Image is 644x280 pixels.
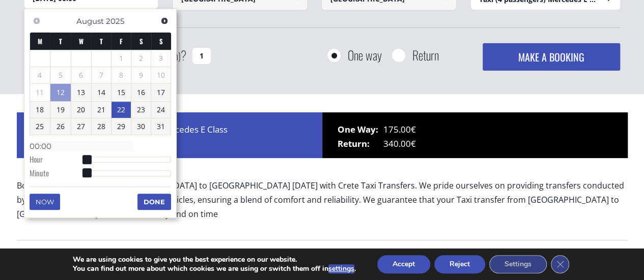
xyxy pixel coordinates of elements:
span: Return: [338,137,383,151]
button: Done [137,194,171,210]
a: 24 [151,102,171,118]
div: Price for 1 x Taxi (4 passengers) Mercedes E Class [17,112,322,158]
a: 21 [92,102,111,118]
p: Book a Taxi transfer from [GEOGRAPHIC_DATA] to [GEOGRAPHIC_DATA] [DATE] with Crete Taxi Transfers... [17,178,628,230]
p: We are using cookies to give you the best experience on our website. [73,255,356,264]
dt: Hour [30,154,86,167]
a: 28 [92,118,111,135]
a: 22 [111,102,131,118]
span: Previous [33,17,41,25]
span: Friday [120,36,123,46]
a: 19 [50,102,71,118]
a: 12 [50,84,71,101]
div: 175.00€ 340.00€ [322,112,628,158]
a: 29 [111,118,131,135]
span: 5 [50,67,71,83]
span: 3 [151,50,171,67]
button: Now [30,194,60,210]
a: 30 [131,118,151,135]
button: MAKE A BOOKING [483,43,620,71]
span: Tuesday [59,36,62,46]
label: One way [348,49,382,61]
span: Saturday [139,36,143,46]
a: 26 [50,118,71,135]
span: 2025 [106,16,124,26]
span: August [76,16,104,26]
span: Next [160,17,169,25]
span: 8 [111,67,131,83]
a: 27 [71,118,91,135]
span: 7 [92,67,111,83]
span: Sunday [159,36,163,46]
a: 17 [151,84,171,101]
a: 20 [71,102,91,118]
span: 9 [131,67,151,83]
button: Reject [434,255,485,273]
button: Settings [489,255,547,273]
span: 6 [71,67,91,83]
span: Monday [38,36,42,46]
a: Next [157,14,171,28]
span: Thursday [100,36,103,46]
span: 4 [30,67,49,83]
a: 13 [71,84,91,101]
p: You can find out more about which cookies we are using or switch them off in . [73,264,356,273]
a: 14 [92,84,111,101]
a: 15 [111,84,131,101]
a: 25 [30,118,49,135]
button: Accept [377,255,430,273]
button: settings [328,264,354,273]
span: 10 [151,67,171,83]
a: 31 [151,118,171,135]
button: Close GDPR Cookie Banner [551,255,569,273]
span: 1 [111,50,131,67]
span: Wednesday [79,36,83,46]
a: 16 [131,84,151,101]
a: 18 [30,102,49,118]
a: 23 [131,102,151,118]
span: 11 [30,84,49,101]
a: Previous [30,14,43,28]
dt: Minute [30,168,86,181]
span: 2 [131,50,151,67]
label: Return [412,49,439,61]
span: One Way: [338,122,383,137]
